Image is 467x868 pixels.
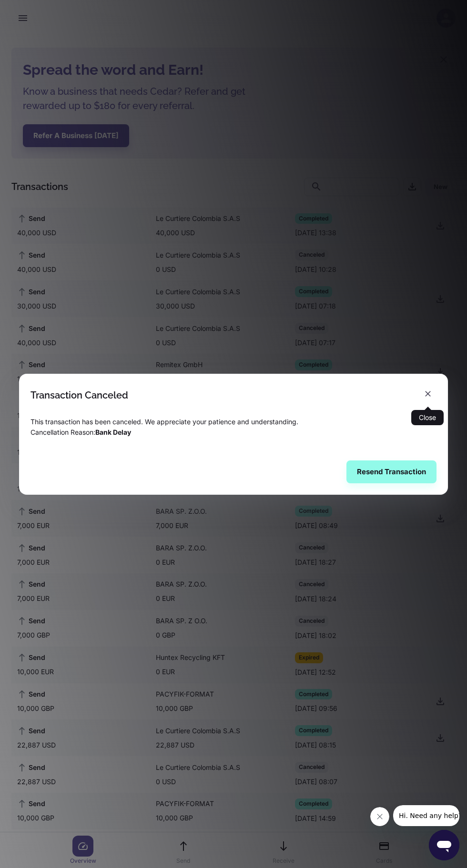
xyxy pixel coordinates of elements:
span: Bank Delay [95,428,131,436]
button: Resend Transaction [346,460,437,483]
iframe: Close message [370,807,389,826]
div: Transaction Canceled [30,389,128,401]
p: This transaction has been canceled. We appreciate your patience and understanding. [30,417,437,427]
iframe: Button to launch messaging window [429,830,459,860]
span: Hi. Need any help? [6,7,69,14]
iframe: Message from company [393,805,459,826]
p: Cancellation Reason : [30,427,437,438]
div: Close [411,410,444,425]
